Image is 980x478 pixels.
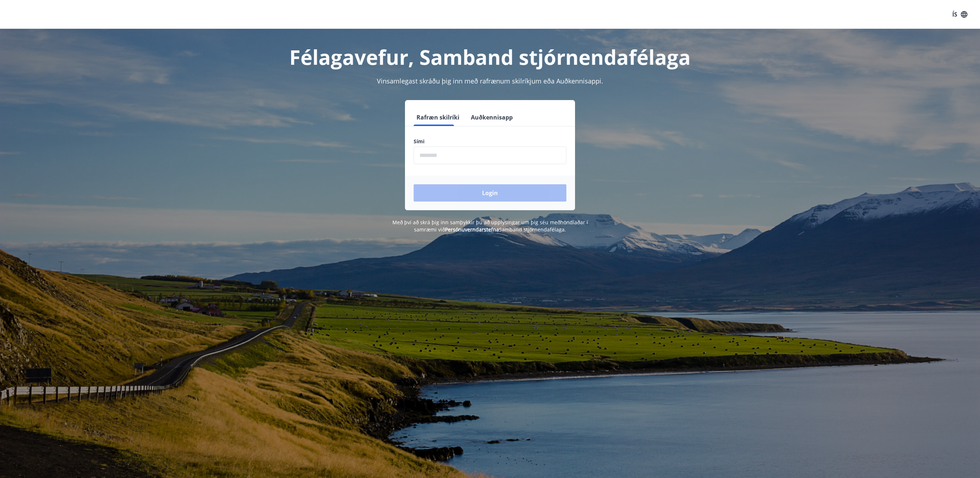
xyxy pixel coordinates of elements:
span: Með því að skrá þig inn samþykkir þú að upplýsingar um þig séu meðhöndlaðar í samræmi við Samband... [392,219,588,233]
h1: Félagavefur, Samband stjórnendafélaga [239,43,741,71]
span: Vinsamlegast skráðu þig inn með rafrænum skilríkjum eða Auðkennisappi. [377,77,603,85]
button: ÍS [948,8,971,21]
button: Rafræn skilríki [414,109,462,126]
button: Auðkennisapp [468,109,516,126]
a: Persónuverndarstefna [445,226,499,233]
label: Sími [414,138,566,145]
